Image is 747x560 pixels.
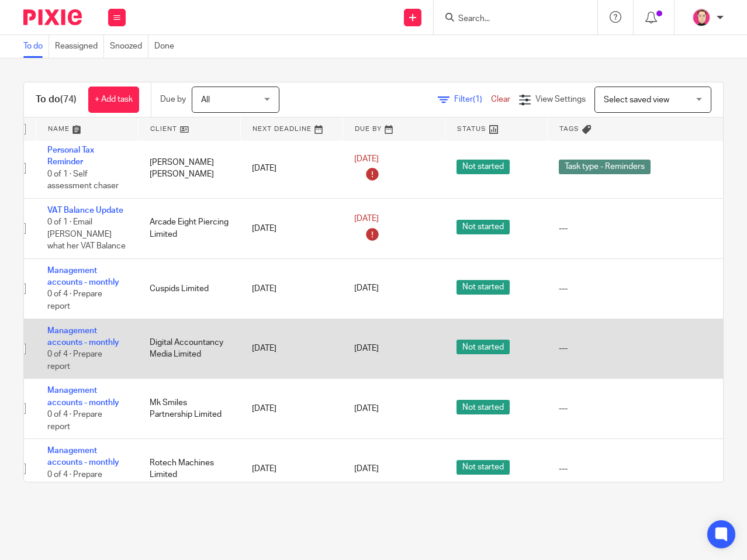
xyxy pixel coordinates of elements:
[456,340,510,354] span: Not started
[47,471,102,491] span: 0 of 4 · Prepare report
[456,160,510,174] span: Not started
[138,138,240,198] td: [PERSON_NAME] [PERSON_NAME]
[456,400,510,414] span: Not started
[55,35,104,58] a: Reassigned
[240,258,343,319] td: [DATE]
[154,35,180,58] a: Done
[559,403,715,414] div: ---
[240,379,343,439] td: [DATE]
[354,405,379,413] span: [DATE]
[138,258,240,319] td: Cuspids Limited
[47,291,102,311] span: 0 of 4 · Prepare report
[160,94,186,105] p: Due by
[47,170,119,191] span: 0 of 1 · Self assessment chaser
[23,9,82,25] img: Pixie
[60,95,77,104] span: (74)
[604,96,669,104] span: Select saved view
[491,95,510,103] a: Clear
[473,95,482,103] span: (1)
[47,218,126,250] span: 0 of 1 · Email [PERSON_NAME] what her VAT Balance
[559,343,715,354] div: ---
[36,94,77,106] h1: To do
[692,8,711,27] img: Bradley%20-%20Pink.png
[456,280,510,295] span: Not started
[457,14,562,25] input: Search
[88,87,139,113] a: + Add task
[47,350,102,371] span: 0 of 4 · Prepare report
[201,96,210,104] span: All
[559,126,579,132] span: Tags
[454,95,491,103] span: Filter
[354,155,379,163] span: [DATE]
[240,138,343,198] td: [DATE]
[456,460,510,475] span: Not started
[559,283,715,295] div: ---
[138,198,240,258] td: Arcade Eight Piercing Limited
[456,220,510,234] span: Not started
[138,439,240,499] td: Rotech Machines Limited
[47,410,102,431] span: 0 of 4 · Prepare report
[23,35,49,58] a: To do
[354,465,379,473] span: [DATE]
[559,463,715,475] div: ---
[240,198,343,258] td: [DATE]
[354,344,379,352] span: [DATE]
[110,35,148,58] a: Snoozed
[240,319,343,379] td: [DATE]
[354,215,379,223] span: [DATE]
[47,447,119,466] a: Management accounts - monthly
[354,285,379,293] span: [DATE]
[47,386,119,406] a: Management accounts - monthly
[47,206,123,215] a: VAT Balance Update
[535,95,586,103] span: View Settings
[47,146,94,166] a: Personal Tax Reminder
[47,327,119,347] a: Management accounts - monthly
[138,379,240,439] td: Mk Smiles Partnership Limited
[47,267,119,286] a: Management accounts - monthly
[240,439,343,499] td: [DATE]
[559,223,715,234] div: ---
[559,160,651,174] span: Task type - Reminders
[138,319,240,379] td: Digital Accountancy Media Limited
